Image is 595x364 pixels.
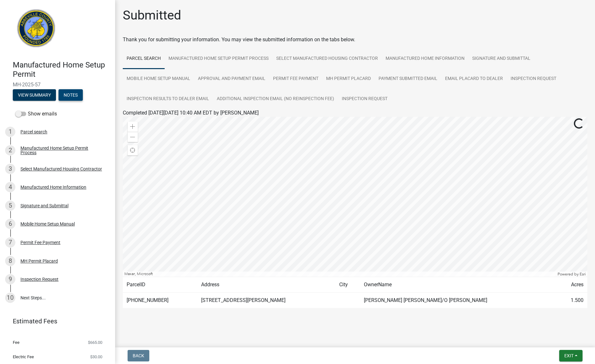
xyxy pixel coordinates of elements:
[20,222,75,226] div: Mobile Home Setup Manual
[88,340,102,344] span: $665.00
[128,132,138,142] div: Zoom out
[5,145,15,155] div: 2
[197,293,335,308] td: [STREET_ADDRESS][PERSON_NAME]
[128,145,138,155] div: Find my location
[90,355,102,359] span: $30.00
[20,277,59,281] div: Inspection Request
[5,219,15,229] div: 6
[564,353,574,358] span: Exit
[13,89,56,101] button: View Summary
[20,203,68,208] div: Signature and Submittal
[59,89,83,101] button: Notes
[580,272,586,276] a: Esri
[5,237,15,248] div: 7
[5,293,15,303] div: 10
[375,69,441,89] a: Payment Submitted Email
[360,293,557,308] td: [PERSON_NAME] [PERSON_NAME]/O [PERSON_NAME]
[338,89,391,109] a: Inspection Request
[20,185,86,189] div: Manufactured Home Information
[5,127,15,137] div: 1
[382,49,468,69] a: Manufactured Home Information
[13,7,60,54] img: Abbeville County, South Carolina
[13,340,20,344] span: Fee
[20,130,47,134] div: Parcel search
[556,272,587,277] div: Powered by
[213,89,338,109] a: Additional Inspection Email (No Reinspection Fee)
[20,259,58,263] div: MH Permit Placard
[13,93,56,98] wm-modal-confirm: Summary
[123,110,259,116] span: Completed [DATE][DATE] 10:40 AM EDT by [PERSON_NAME]
[13,355,34,359] span: Electric Fee
[13,60,110,79] h4: Manufactured Home Setup Permit
[5,182,15,192] div: 4
[128,350,149,361] button: Back
[507,69,560,89] a: Inspection Request
[123,89,213,109] a: Inspection Results to Dealer Email
[559,350,583,361] button: Exit
[123,49,165,69] a: Parcel search
[322,69,375,89] a: MH Permit Placard
[194,69,269,89] a: Approval and Payment Email
[123,69,194,89] a: Mobile Home Setup Manual
[197,277,335,293] td: Address
[123,8,181,23] h1: Submitted
[20,240,60,245] div: Permit Fee Payment
[20,146,105,155] div: Manufactured Home Setup Permit Process
[5,164,15,174] div: 3
[20,167,102,171] div: Select Manufactured Housing Contractor
[123,36,587,44] div: Thank you for submitting your information. You may view the submitted information on the tabs below.
[123,272,556,277] div: Maxar, Microsoft
[15,110,57,118] label: Show emails
[335,277,360,293] td: City
[123,277,197,293] td: ParcelID
[272,49,382,69] a: Select Manufactured Housing Contractor
[59,93,83,98] wm-modal-confirm: Notes
[5,201,15,211] div: 5
[13,82,102,88] span: MH-2025-57
[133,353,144,358] span: Back
[123,293,197,308] td: [PHONE_NUMBER]
[441,69,507,89] a: Email Placard to Dealer
[5,315,105,328] a: Estimated Fees
[5,256,15,266] div: 8
[128,122,138,132] div: Zoom in
[165,49,272,69] a: Manufactured Home Setup Permit Process
[557,277,587,293] td: Acres
[468,49,534,69] a: Signature and Submittal
[269,69,322,89] a: Permit Fee Payment
[557,293,587,308] td: 1.500
[360,277,557,293] td: OwnerName
[5,274,15,284] div: 9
